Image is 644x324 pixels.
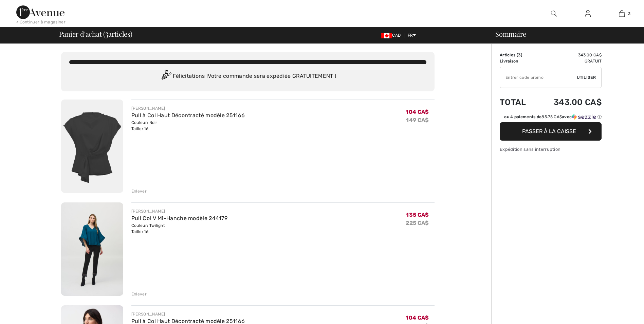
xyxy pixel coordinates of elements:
img: Congratulation2.svg [159,70,173,83]
img: 1ère Avenue [16,5,65,19]
span: 104 CA$ [406,314,429,321]
span: 135 CA$ [406,212,429,218]
span: FR [408,33,416,38]
div: < Continuer à magasiner [16,19,66,25]
td: Total [500,91,536,114]
img: Canadian Dollar [381,33,392,38]
div: Couleur: Twilight Taille: 16 [131,222,227,235]
img: recherche [551,10,557,18]
div: Enlever [131,291,147,297]
img: Sezzle [572,114,596,120]
td: Gratuit [536,58,602,64]
input: Code promo [500,67,577,88]
span: Panier d'achat ( articles) [59,31,132,37]
a: Pull Col V Mi-Hanche modèle 244179 [131,215,227,221]
div: ou 4 paiements de85.75 CA$avecSezzle Cliquez pour en savoir plus sur Sezzle [500,114,602,122]
div: ou 4 paiements de avec [504,114,602,120]
div: Sommaire [487,31,640,37]
div: Expédition sans interruption [500,146,602,152]
span: 3 [628,11,630,17]
a: 3 [605,10,638,18]
button: Passer à la caisse [500,122,602,141]
span: 3 [518,53,521,57]
span: 3 [105,29,108,38]
img: Mes infos [585,10,591,18]
img: Pull Col V Mi-Hanche modèle 244179 [61,202,123,296]
td: Livraison [500,58,536,64]
a: Pull à Col Haut Décontracté modèle 251166 [131,112,245,119]
div: [PERSON_NAME] [131,311,245,317]
img: Pull à Col Haut Décontracté modèle 251166 [61,100,123,193]
div: Couleur: Noir Taille: 16 [131,120,245,132]
span: Utiliser [577,74,596,80]
td: 343.00 CA$ [536,52,602,58]
s: 149 CA$ [406,117,429,123]
div: [PERSON_NAME] [131,105,245,111]
td: Articles ( ) [500,52,536,58]
s: 225 CA$ [406,220,429,226]
td: 343.00 CA$ [536,91,602,114]
span: Passer à la caisse [522,128,576,134]
span: CAD [381,33,403,38]
span: 85.75 CA$ [541,114,562,119]
div: Félicitations ! Votre commande sera expédiée GRATUITEMENT ! [69,70,426,83]
img: Mon panier [619,10,625,18]
div: Enlever [131,188,147,194]
div: [PERSON_NAME] [131,208,227,214]
a: Se connecter [579,10,596,18]
span: 104 CA$ [406,109,429,115]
